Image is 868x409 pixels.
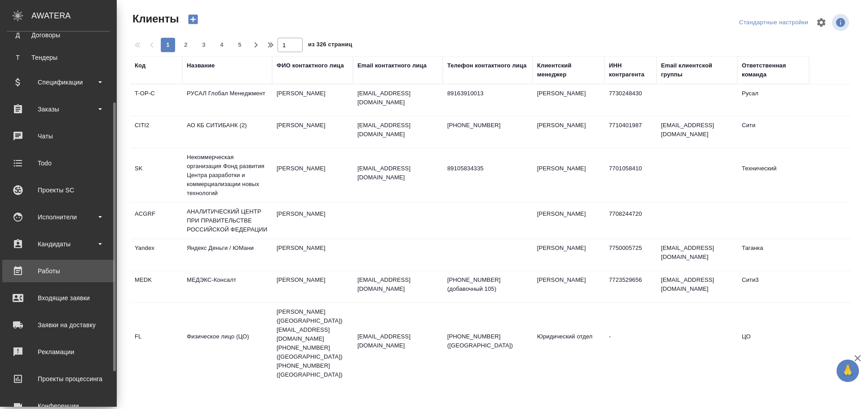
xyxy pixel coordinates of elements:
[811,12,832,33] span: Настроить таблицу
[182,84,272,116] td: РУСАЛ Глобал Менеджмент
[182,116,272,148] td: АО КБ СИТИБАНК (2)
[657,116,737,148] td: [EMAIL_ADDRESS][DOMAIN_NAME]
[737,160,809,191] td: Технический
[657,271,737,302] td: [EMAIL_ADDRESS][DOMAIN_NAME]
[272,303,353,384] td: [PERSON_NAME] ([GEOGRAPHIC_DATA]) [EMAIL_ADDRESS][DOMAIN_NAME] [PHONE_NUMBER] ([GEOGRAPHIC_DATA])...
[7,26,110,44] a: ДДоговоры
[272,160,353,191] td: [PERSON_NAME]
[135,61,145,70] div: Код
[182,148,272,202] td: Некоммерческая организация Фонд развития Центра разработки и коммерциализации новых технологий
[197,38,211,52] button: 3
[7,264,110,278] div: Работы
[737,84,809,116] td: Русал
[187,61,215,70] div: Название
[657,239,737,271] td: [EMAIL_ADDRESS][DOMAIN_NAME]
[7,372,110,386] div: Проекты процессинга
[277,61,344,70] div: ФИО контактного лица
[182,12,204,27] button: Создать
[7,156,110,170] div: Todo
[130,12,179,26] span: Клиенты
[661,61,733,79] div: Email клиентской группы
[447,276,528,293] p: [PHONE_NUMBER] (добавочный 105)
[272,239,353,271] td: [PERSON_NAME]
[7,129,110,143] div: Чаты
[7,76,110,89] div: Спецификации
[357,332,438,350] p: [EMAIL_ADDRESS][DOMAIN_NAME]
[604,84,657,116] td: 7730248430
[737,271,809,302] td: Сити3
[2,368,115,390] a: Проекты процессинга
[604,205,657,236] td: 7708244720
[11,31,106,40] div: Договоры
[533,205,604,236] td: [PERSON_NAME]
[447,121,528,130] p: [PHONE_NUMBER]
[182,271,272,302] td: МЕДЭКС-Консалт
[742,61,805,79] div: Ответственная команда
[215,38,229,52] button: 4
[215,40,229,49] span: 4
[7,102,110,116] div: Заказы
[7,49,110,67] a: ТТендеры
[604,160,657,191] td: 7701058410
[604,328,657,359] td: -
[7,210,110,224] div: Исполнители
[604,239,657,271] td: 7750005725
[533,116,604,148] td: [PERSON_NAME]
[447,164,528,173] p: 89105834335
[2,314,115,336] a: Заявки на доставку
[737,116,809,148] td: Сити
[609,61,652,79] div: ИНН контрагента
[2,341,115,363] a: Рекламации
[130,271,182,302] td: MEDK
[2,260,115,282] a: Работы
[7,345,110,359] div: Рекламации
[357,61,427,70] div: Email контактного лица
[533,160,604,191] td: [PERSON_NAME]
[840,361,855,380] span: 🙏
[7,183,110,197] div: Проекты SC
[737,16,811,30] div: split button
[357,164,438,182] p: [EMAIL_ADDRESS][DOMAIN_NAME]
[357,89,438,107] p: [EMAIL_ADDRESS][DOMAIN_NAME]
[447,332,528,350] p: [PHONE_NUMBER] ([GEOGRAPHIC_DATA])
[272,271,353,302] td: [PERSON_NAME]
[357,121,438,139] p: [EMAIL_ADDRESS][DOMAIN_NAME]
[604,271,657,302] td: 7723529656
[272,116,353,148] td: [PERSON_NAME]
[272,84,353,116] td: [PERSON_NAME]
[447,89,528,98] p: 89163910013
[604,116,657,148] td: 7710401987
[447,61,527,70] div: Телефон контактного лица
[272,205,353,236] td: [PERSON_NAME]
[2,287,115,309] a: Входящие заявки
[11,53,106,62] div: Тендеры
[837,360,859,382] button: 🙏
[31,7,117,25] div: AWATERA
[7,291,110,305] div: Входящие заявки
[182,239,272,271] td: Яндекс Деньги / ЮМани
[533,239,604,271] td: [PERSON_NAME]
[533,271,604,302] td: [PERSON_NAME]
[2,152,115,174] a: Todo
[533,84,604,116] td: [PERSON_NAME]
[182,203,272,239] td: АНАЛИТИЧЕСКИЙ ЦЕНТР ПРИ ПРАВИТЕЛЬСТВЕ РОССИЙСКОЙ ФЕДЕРАЦИИ
[182,328,272,359] td: Физическое лицо (ЦО)
[737,239,809,271] td: Таганка
[233,40,247,49] span: 5
[7,237,110,251] div: Кандидаты
[179,40,193,49] span: 2
[537,61,600,79] div: Клиентский менеджер
[533,328,604,359] td: Юридический отдел
[179,38,193,52] button: 2
[7,318,110,332] div: Заявки на доставку
[832,14,851,31] span: Посмотреть информацию
[130,205,182,236] td: ACGRF
[197,40,211,49] span: 3
[130,116,182,148] td: CITI2
[130,239,182,271] td: Yandex
[130,84,182,116] td: T-OP-C
[308,39,352,52] span: из 326 страниц
[357,276,438,293] p: [EMAIL_ADDRESS][DOMAIN_NAME]
[233,38,247,52] button: 5
[2,179,115,201] a: Проекты SC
